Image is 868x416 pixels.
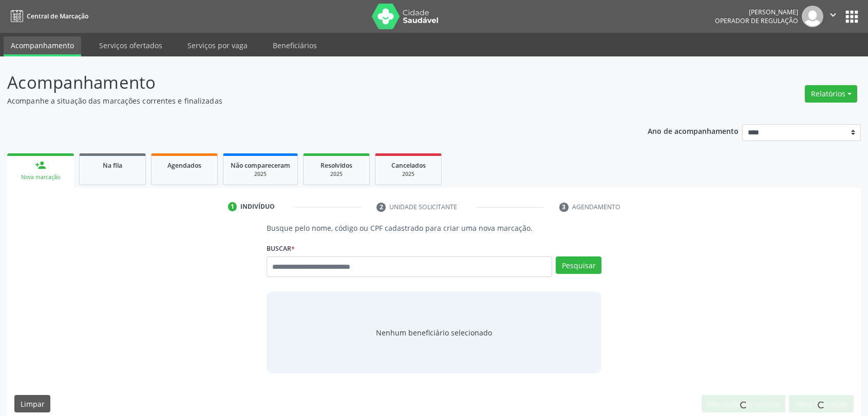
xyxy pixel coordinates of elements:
[267,223,602,233] p: Busque pelo nome, código ou CPF cadastrado para criar uma nova marcação.
[35,160,46,171] div: person_add
[320,161,352,170] span: Resolvidos
[376,327,492,338] span: Nenhum beneficiário selecionado
[267,241,295,256] label: Buscar
[266,36,324,54] a: Beneficiários
[4,36,81,56] a: Acompanhamento
[805,85,857,103] button: Relatórios
[648,124,739,137] p: Ano de acompanhamento
[14,395,50,412] button: Limpar
[167,161,201,170] span: Agendados
[240,202,275,211] div: Indivíduo
[7,8,88,25] a: Central de Marcação
[802,6,823,27] img: img
[391,161,426,170] span: Cancelados
[843,8,861,26] button: apps
[231,170,290,178] div: 2025
[383,170,434,178] div: 2025
[715,16,798,25] span: Operador de regulação
[7,95,605,106] p: Acompanhe a situação das marcações correntes e finalizadas
[180,36,255,54] a: Serviços por vaga
[7,70,605,95] p: Acompanhamento
[556,256,601,274] button: Pesquisar
[715,8,798,16] div: [PERSON_NAME]
[311,170,362,178] div: 2025
[27,12,88,21] span: Central de Marcação
[228,202,237,211] div: 1
[823,6,843,27] button: 
[92,36,169,54] a: Serviços ofertados
[827,9,839,21] i: 
[231,161,290,170] span: Não compareceram
[103,161,122,170] span: Na fila
[14,173,67,181] div: Nova marcação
